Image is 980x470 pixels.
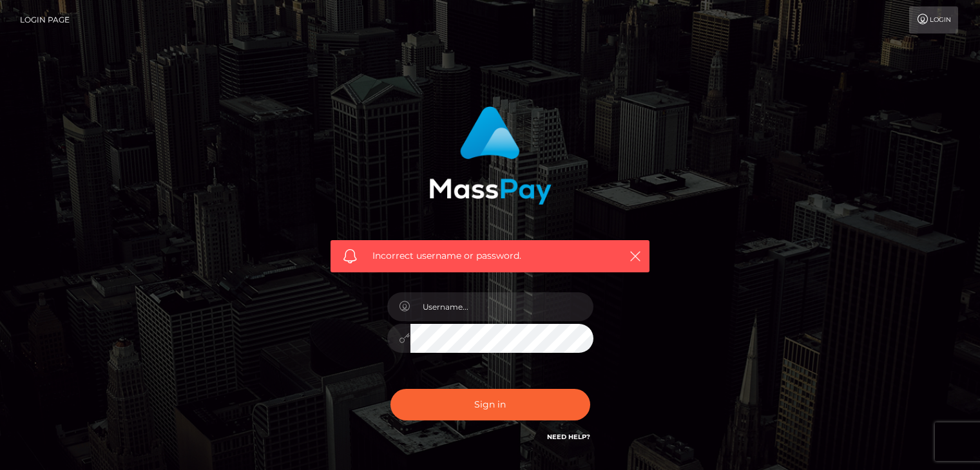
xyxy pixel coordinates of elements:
[410,292,593,321] input: Username...
[390,389,590,420] button: Sign in
[547,433,590,441] a: Need Help?
[909,6,958,33] a: Login
[372,249,608,263] span: Incorrect username or password.
[429,106,552,205] img: MassPay Login
[20,6,70,33] a: Login Page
